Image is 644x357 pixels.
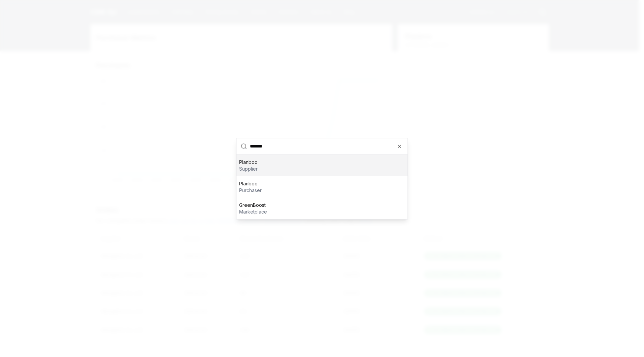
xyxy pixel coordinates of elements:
p: purchaser [239,187,262,193]
p: supplier [239,165,258,172]
p: GreenBoost [239,201,267,208]
p: Planboo [239,159,258,165]
p: Planboo [239,180,262,187]
p: marketplace [239,208,267,215]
